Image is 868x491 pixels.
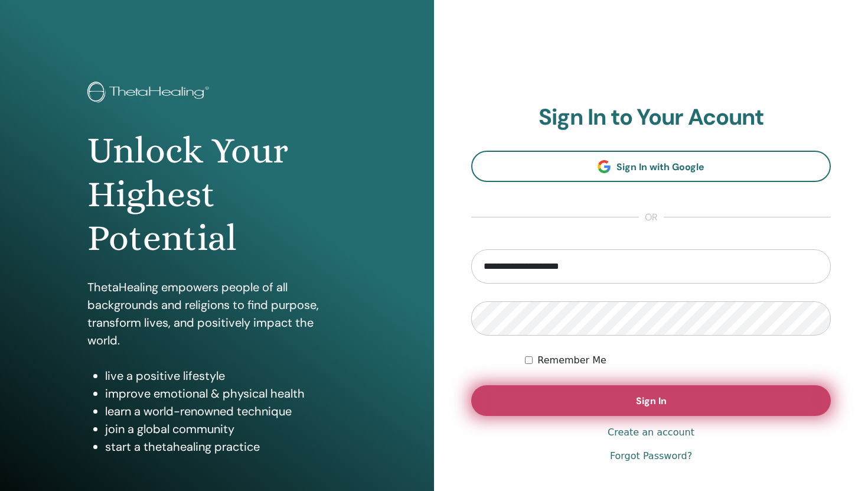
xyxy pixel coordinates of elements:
[87,278,347,349] p: ThetaHealing empowers people of all backgrounds and religions to find purpose, transform lives, a...
[105,367,347,385] li: live a positive lifestyle
[616,161,704,173] span: Sign In with Google
[525,353,831,368] div: Keep me authenticated indefinitely or until I manually logout
[471,385,831,416] button: Sign In
[105,385,347,402] li: improve emotional & physical health
[105,420,347,438] li: join a global community
[537,353,606,368] label: Remember Me
[471,151,831,182] a: Sign In with Google
[608,425,694,440] a: Create an account
[105,438,347,456] li: start a thetahealing practice
[471,104,831,131] h2: Sign In to Your Acount
[610,449,692,463] a: Forgot Password?
[105,402,347,420] li: learn a world-renowned technique
[639,210,664,225] span: or
[87,129,347,261] h1: Unlock Your Highest Potential
[636,395,667,407] span: Sign In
